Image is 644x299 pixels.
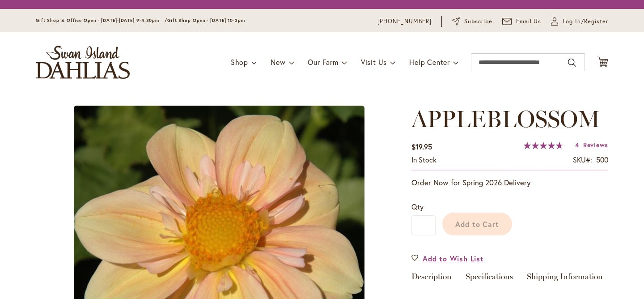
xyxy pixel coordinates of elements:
[36,17,167,23] span: Gift Shop & Office Open - [DATE]-[DATE] 9-4:30pm /
[411,253,484,264] a: Add to Wish List
[231,57,248,67] span: Shop
[502,17,542,26] a: Email Us
[524,142,563,149] div: 95%
[596,155,608,165] div: 500
[423,253,484,264] span: Add to Wish List
[464,17,492,26] span: Subscribe
[551,17,608,26] a: Log In/Register
[516,17,542,26] span: Email Us
[568,56,576,70] button: Search
[575,141,608,149] a: 4 Reviews
[411,273,608,286] div: Detailed Product Info
[271,57,285,67] span: New
[466,273,513,286] a: Specifications
[361,57,387,67] span: Visit Us
[563,17,608,26] span: Log In/Register
[308,57,338,67] span: Our Farm
[411,202,424,211] span: Qty
[411,155,436,164] span: In stock
[36,46,130,79] a: store logo
[527,273,603,286] a: Shipping Information
[411,142,432,151] span: $19.95
[409,57,450,67] span: Help Center
[377,17,432,26] a: [PHONE_NUMBER]
[583,141,608,149] span: Reviews
[411,177,608,188] p: Order Now for Spring 2026 Delivery
[452,17,492,26] a: Subscribe
[411,273,452,286] a: Description
[575,141,579,149] span: 4
[411,105,600,133] span: APPLEBLOSSOM
[167,17,245,23] span: Gift Shop Open - [DATE] 10-3pm
[573,155,592,164] strong: SKU
[411,155,436,165] div: Availability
